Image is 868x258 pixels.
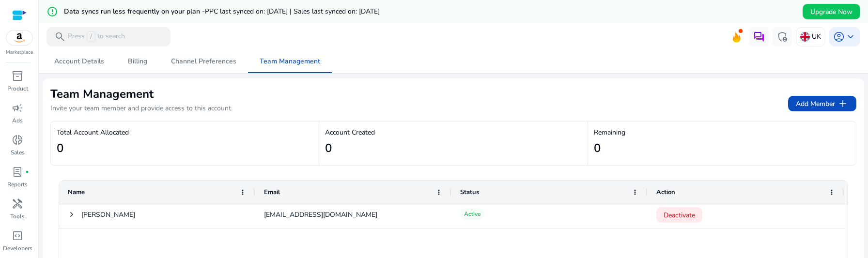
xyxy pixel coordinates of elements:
[87,31,95,42] span: /
[812,28,821,45] p: UK
[12,102,23,114] span: campaign
[800,32,810,42] img: uk.svg
[54,31,66,43] span: search
[325,127,581,137] p: Account Created
[845,31,856,43] span: keyboard_arrow_down
[810,7,852,17] span: Upgrade Now
[6,49,33,56] p: Marketplace
[664,205,695,225] span: Deactivate
[57,141,63,155] h2: 0
[64,8,380,16] h5: Data syncs run less frequently on your plan -
[776,31,788,43] span: admin_panel_settings
[3,244,32,253] p: Developers
[12,70,23,82] span: inventory_2
[594,127,850,137] p: Remaining
[12,134,23,146] span: donut_small
[460,208,484,220] p: Active
[12,230,23,242] span: code_blocks
[50,86,232,102] h2: Team Management
[656,188,675,197] span: Action
[656,207,702,223] button: Deactivate
[205,7,380,16] span: PPC last synced on: [DATE] | Sales last synced on: [DATE]
[11,148,25,157] p: Sales
[7,84,28,93] p: Product
[803,4,860,19] button: Upgrade Now
[255,204,451,228] div: [EMAIL_ADDRESS][DOMAIN_NAME]
[460,188,479,197] span: Status
[7,180,28,189] p: Reports
[12,198,23,210] span: handyman
[796,98,849,109] span: Add Member
[68,31,125,42] p: Press to search
[46,6,58,17] mat-icon: error_outline
[260,58,320,65] span: Team Management
[54,58,104,65] span: Account Details
[325,141,332,155] h2: 0
[837,98,849,109] span: add
[788,96,856,111] button: Add Memberadd
[6,30,32,45] img: amazon.svg
[264,188,280,197] span: Email
[171,58,236,65] span: Channel Preferences
[57,127,313,137] p: Total Account Allocated
[81,205,135,225] span: [PERSON_NAME]
[773,27,792,46] button: admin_panel_settings
[833,31,845,43] span: account_circle
[12,116,23,125] p: Ads
[68,188,85,197] span: Name
[10,212,25,221] p: Tools
[594,141,601,155] h2: 0
[25,170,29,174] span: fiber_manual_record
[12,166,23,178] span: lab_profile
[128,58,147,65] span: Billing
[50,104,232,113] p: Invite your team member and provide access to this account.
